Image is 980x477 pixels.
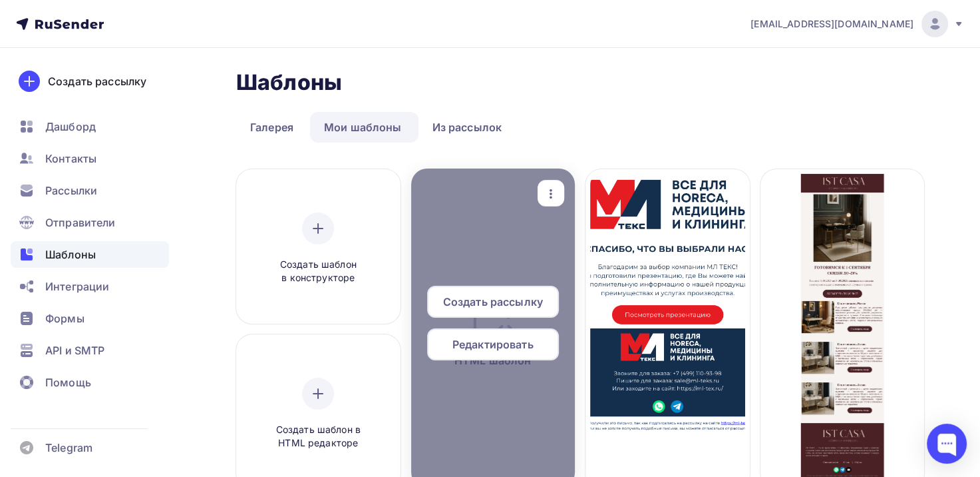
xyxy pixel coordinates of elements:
span: Шаблоны [45,246,96,262]
a: Формы [11,305,169,332]
span: [EMAIL_ADDRESS][DOMAIN_NAME] [750,17,913,31]
h2: Шаблоны [236,69,342,96]
a: [EMAIL_ADDRESS][DOMAIN_NAME] [750,11,964,37]
span: Контакты [45,151,96,167]
span: Редактировать [452,336,534,352]
span: Интеграции [45,278,109,294]
a: Отправители [11,209,169,236]
a: Контакты [11,145,169,172]
a: Шаблоны [11,241,169,268]
span: Telegram [45,440,92,456]
span: Отправители [45,215,116,231]
a: Из рассылок [418,112,516,143]
span: Создать рассылку [443,294,543,310]
span: Формы [45,310,84,326]
a: Рассылки [11,177,169,204]
div: Создать рассылку [48,73,146,89]
a: Галерея [236,112,307,143]
span: Создать шаблон в HTML редакторе [255,423,381,450]
a: Мои шаблоны [310,112,416,143]
a: Дашборд [11,113,169,140]
span: Рассылки [45,183,97,199]
span: Помощь [45,374,91,390]
span: Создать шаблон в конструкторе [255,258,381,285]
span: API и SMTP [45,342,104,358]
span: Дашборд [45,119,96,135]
